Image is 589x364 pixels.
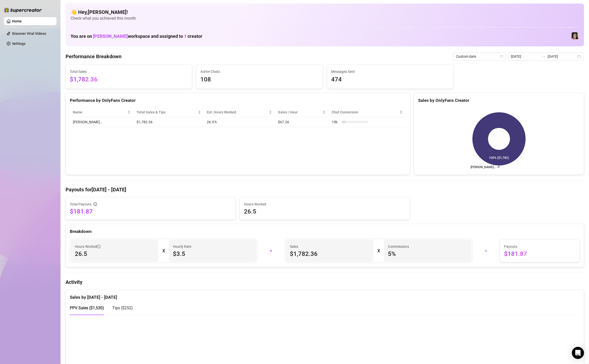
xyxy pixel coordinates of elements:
th: Chat Conversion [329,107,406,117]
span: Sales / Hour [278,109,322,115]
span: $181.87 [70,207,231,216]
span: 108 [200,75,318,84]
span: Total Sales & Tips [137,109,197,115]
span: 15 % [332,119,340,125]
span: 1 [184,34,187,39]
span: Check what you achieved this month [71,16,579,21]
div: Sales by [DATE] - [DATE] [70,290,580,301]
span: Sales [290,244,369,249]
h4: 👋 Hey, [PERSON_NAME] ! [71,9,579,16]
img: logo-BBDzfeDw.svg [4,8,42,13]
span: Hours Worked [244,201,406,207]
div: Sales by OnlyFans Creator [418,97,580,104]
span: swap-right [542,54,546,58]
article: Commissions [388,244,409,249]
h4: Payouts for [DATE] - [DATE] [66,186,584,193]
span: Name [73,109,127,115]
td: $1,782.36 [134,117,204,127]
span: info-circle [94,202,97,206]
span: Total Sales [70,69,188,74]
span: Payouts [504,244,575,249]
span: PPV Sales ( $1,530 ) [70,306,104,310]
input: Start date [511,54,540,59]
span: 26.5 [75,250,154,258]
td: $67.26 [275,117,329,127]
div: X [162,247,165,255]
h1: You are on workspace and assigned to creator [71,34,202,39]
span: Tips ( $252 ) [112,306,133,310]
span: to [542,54,546,58]
div: Breakdown [70,228,580,235]
div: Est. Hours Worked [207,109,268,115]
span: Hours Worked [75,244,101,249]
span: $1,782.36 [70,75,188,84]
td: [PERSON_NAME]… [70,117,134,127]
span: $1,782.36 [290,250,369,258]
span: 26.5 [244,207,406,216]
th: Sales / Hour [275,107,329,117]
input: End date [548,54,576,59]
div: = [475,247,497,255]
div: Performance by OnlyFans Creator [70,97,406,104]
div: X [377,247,380,255]
span: 474 [331,75,449,84]
span: Active Chats [200,69,318,74]
img: Luna [572,32,579,39]
td: 26.5 h [204,117,275,127]
span: Total Payouts [70,201,91,207]
h4: Activity [66,279,584,286]
h4: Performance Breakdown [66,53,121,60]
span: [PERSON_NAME] [93,34,128,39]
text: [PERSON_NAME]… [471,165,496,169]
a: Home [12,19,22,23]
a: Discover Viral Videos [12,32,46,36]
th: Total Sales & Tips [134,107,204,117]
div: Open Intercom Messenger [572,347,584,359]
span: $3.5 [173,250,252,258]
span: Custom date [456,53,503,60]
th: Name [70,107,134,117]
span: info-circle [97,245,101,248]
span: Messages Sent [331,69,449,74]
span: calendar [500,55,503,58]
article: Hourly Rate [173,244,191,249]
a: Settings [12,42,25,46]
div: + [260,247,282,255]
span: 5 % [388,250,467,258]
span: $181.87 [504,250,575,258]
span: Chat Conversion [332,109,398,115]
